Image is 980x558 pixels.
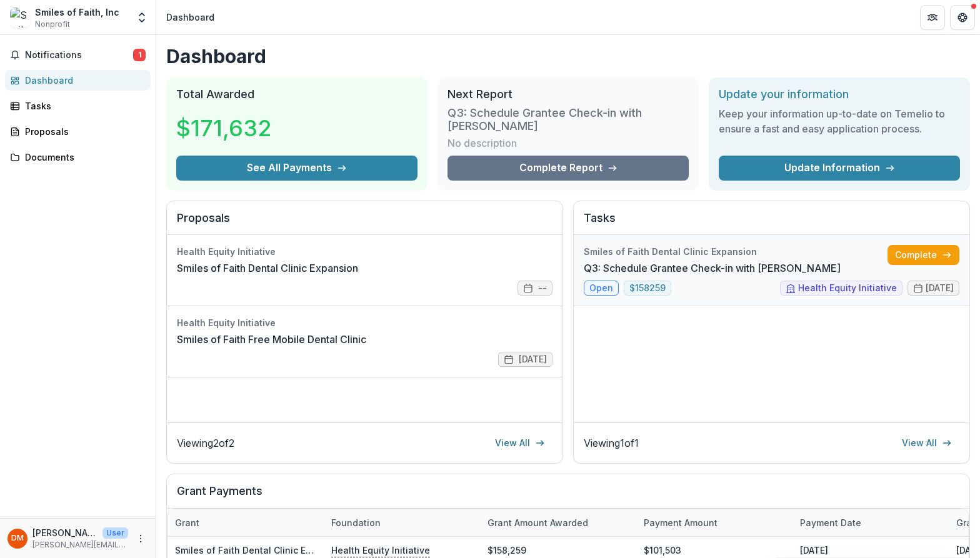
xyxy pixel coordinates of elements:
[102,527,128,539] p: User
[447,136,517,151] p: No description
[5,70,151,91] a: Dashboard
[5,96,151,116] a: Tasks
[167,509,324,536] div: Grant
[894,433,959,453] a: View All
[636,516,725,529] div: Payment Amount
[5,147,151,167] a: Documents
[480,509,636,536] div: Grant amount awarded
[11,534,24,542] div: Dr. Jessica McGhee
[719,156,960,181] a: Update Information
[176,111,271,145] h3: $171,632
[887,245,959,265] a: Complete
[161,8,219,26] nav: breadcrumb
[920,5,945,30] button: Partners
[35,19,70,30] span: Nonprofit
[166,11,214,24] div: Dashboard
[25,50,133,61] span: Notifications
[480,516,596,529] div: Grant amount awarded
[32,526,97,539] p: [PERSON_NAME]
[792,516,869,529] div: Payment date
[5,121,151,142] a: Proposals
[324,509,480,536] div: Foundation
[447,156,689,181] a: Complete Report
[25,125,141,138] div: Proposals
[133,5,151,30] button: Open entity switcher
[719,87,960,101] h2: Update your information
[133,49,146,61] span: 1
[177,436,234,451] p: Viewing 2 of 2
[176,156,417,181] button: See All Payments
[636,509,792,536] div: Payment Amount
[792,509,949,536] div: Payment date
[177,484,959,508] h2: Grant Payments
[177,261,358,276] a: Smiles of Faith Dental Clinic Expansion
[32,539,128,551] p: [PERSON_NAME][EMAIL_ADDRESS][DOMAIN_NAME]
[584,261,841,276] a: Q3: Schedule Grantee Check-in with [PERSON_NAME]
[5,45,151,65] button: Notifications1
[166,45,970,67] h1: Dashboard
[447,106,689,133] h3: Q3: Schedule Grantee Check-in with [PERSON_NAME]
[133,531,148,546] button: More
[584,436,639,451] p: Viewing 1 of 1
[175,545,346,556] a: Smiles of Faith Dental Clinic Expansion
[447,87,689,101] h2: Next Report
[719,106,960,136] h3: Keep your information up-to-date on Temelio to ensure a fast and easy application process.
[167,516,207,529] div: Grant
[176,87,417,101] h2: Total Awarded
[25,74,141,87] div: Dashboard
[177,211,552,235] h2: Proposals
[950,5,975,30] button: Get Help
[177,332,366,347] a: Smiles of Faith Free Mobile Dental Clinic
[487,433,552,453] a: View All
[10,7,30,27] img: Smiles of Faith, Inc
[35,6,119,19] div: Smiles of Faith, Inc
[331,543,430,557] p: Health Equity Initiative
[584,211,959,235] h2: Tasks
[25,151,141,164] div: Documents
[25,99,141,112] div: Tasks
[324,516,388,529] div: Foundation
